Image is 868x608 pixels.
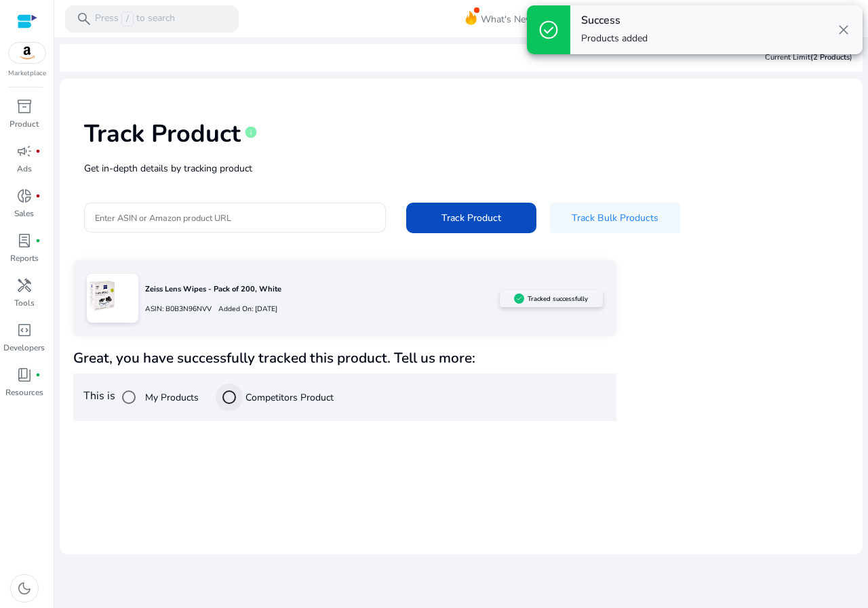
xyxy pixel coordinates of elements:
[84,161,838,176] p: Get in-depth details by tracking product
[95,12,175,26] p: Press to search
[538,19,559,41] span: check_circle
[244,125,258,139] span: info
[243,390,334,405] label: Competitors Product
[514,293,524,304] img: sellerapp_active
[550,203,680,233] button: Track Bulk Products
[87,281,117,311] img: 41LzRbHOLlL.jpg
[581,14,648,27] h4: Success
[212,304,277,315] p: Added On: [DATE]
[145,304,212,315] p: ASIN: B0B3N96NVV
[142,390,199,405] label: My Products
[581,32,648,45] p: Products added
[16,188,33,204] span: donut_small
[14,297,35,309] p: Tools
[481,7,534,31] span: What's New
[10,252,39,264] p: Reports
[73,350,616,367] h4: Great, you have successfully tracked this product. Tell us more:
[16,143,33,159] span: campaign
[121,12,134,26] span: /
[17,163,32,175] p: Ads
[9,43,45,63] img: amazon.svg
[5,386,43,399] p: Resources
[441,211,501,225] span: Track Product
[35,193,41,199] span: fiber_manual_record
[8,68,46,79] p: Marketplace
[35,238,41,243] span: fiber_manual_record
[16,277,33,293] span: handyman
[84,119,241,148] h1: Track Product
[3,342,45,354] p: Developers
[16,232,33,249] span: lab_profile
[73,373,616,421] div: This is
[76,11,92,27] span: search
[35,372,41,378] span: fiber_manual_record
[406,203,536,233] button: Track Product
[35,148,41,154] span: fiber_manual_record
[16,367,33,383] span: book_4
[145,284,500,296] p: Zeiss Lens Wipes - Pack of 200, White
[9,118,39,130] p: Product
[14,207,34,220] p: Sales
[16,322,33,338] span: code_blocks
[16,98,33,115] span: inventory_2
[835,22,852,38] span: close
[16,580,33,596] span: dark_mode
[572,211,658,225] span: Track Bulk Products
[528,295,588,303] h5: Tracked successfully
